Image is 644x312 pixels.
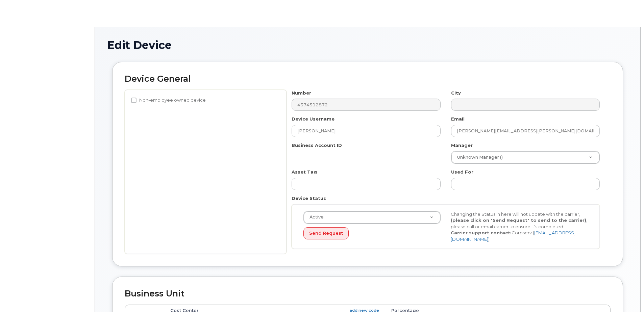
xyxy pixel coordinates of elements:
label: Device Username [292,116,335,122]
div: Changing the Status in here will not update with the carrier, , please call or email carrier to e... [446,211,593,242]
label: Manager [451,142,473,149]
a: [EMAIL_ADDRESS][DOMAIN_NAME] [451,230,575,242]
label: Non-employee owned device [131,96,206,104]
span: Unknown Manager () [453,154,503,160]
span: Active [305,214,324,220]
label: Business Account ID [292,142,342,149]
label: City [451,90,461,96]
strong: (please click on "Send Request" to send to the carrier) [451,217,586,223]
button: Send Request [303,227,349,240]
label: Number [292,90,311,96]
strong: Carrier support contact: [451,230,512,235]
h2: Device General [125,74,611,84]
label: Device Status [292,195,326,202]
h2: Business Unit [125,289,611,298]
a: Unknown Manager () [451,151,599,163]
a: Active [304,211,440,224]
h1: Edit Device [107,39,628,51]
label: Used For [451,169,473,175]
label: Asset Tag [292,169,317,175]
label: Email [451,116,465,122]
input: Non-employee owned device [131,98,137,103]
